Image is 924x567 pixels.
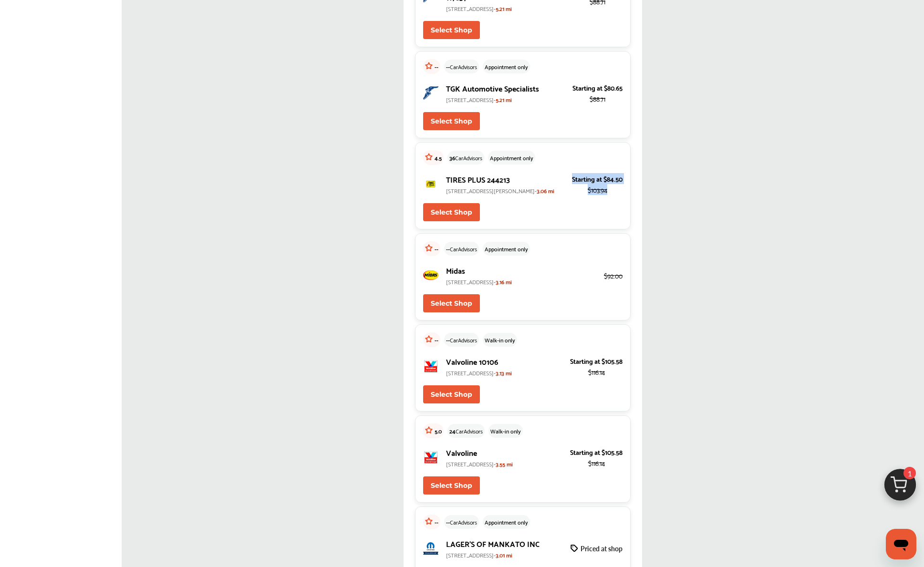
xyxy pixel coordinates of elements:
p: $88.71 [572,93,623,104]
p: TIRES PLUS 244213 [446,173,564,186]
p: $116.14 [570,366,623,377]
span: 3.06 mi [537,186,554,196]
span: CarAdvisors [456,426,483,436]
span: 3.13 mi [496,368,512,378]
img: logo-valvoline.png [423,359,438,374]
span: CarAdvisors [450,335,477,345]
span: 3.55 mi [496,459,513,469]
p: Appointment only [485,517,528,527]
span: -- [446,335,450,345]
p: Midas [446,264,596,277]
span: [STREET_ADDRESS]- [446,94,496,104]
img: Midas+Logo_RGB.png [423,270,438,280]
span: 5.21 mi [496,3,512,13]
p: Priced at shop [581,544,623,553]
p: -- [435,335,438,345]
button: Select Shop [423,294,480,312]
p: -- [435,244,438,254]
p: 5.0 [435,426,442,436]
span: [STREET_ADDRESS]- [446,3,496,13]
button: Select Shop [423,21,480,39]
span: CarAdvisors [450,244,477,254]
p: Walk-in only [490,426,521,436]
button: Select Shop [423,385,480,403]
p: $103.94 [572,184,623,195]
span: 24 [449,426,456,436]
p: $92.00 [604,270,623,281]
p: Starting at $105.58 [570,446,623,457]
button: Select Shop [423,112,480,130]
span: CarAdvisors [450,517,477,527]
span: 3.16 mi [496,277,512,287]
p: Starting at $80.65 [572,82,623,93]
img: logo-tires-plus.png [423,176,438,192]
button: Select Shop [423,476,480,495]
p: -- [435,62,438,72]
span: 36 [449,153,455,163]
span: CarAdvisors [455,153,482,163]
img: logo-goodyear.png [423,86,438,100]
p: TGK Automotive Specialists [446,82,565,94]
span: [STREET_ADDRESS]- [446,277,496,287]
p: Valvoline [446,446,562,459]
p: Appointment only [490,153,533,163]
p: Walk-in only [485,335,515,345]
span: [STREET_ADDRESS][PERSON_NAME]- [446,186,537,196]
p: Starting at $84.50 [572,173,623,184]
span: -- [446,244,450,254]
img: price-tag-black.714e98b8.svg [571,544,578,553]
iframe: Button to launch messaging window [886,529,916,559]
p: $116.14 [570,457,623,468]
span: 1 [903,467,916,479]
img: logo-mopar.png [423,542,438,554]
p: Valvoline 10106 [446,355,562,368]
p: 4.5 [435,153,442,163]
span: CarAdvisors [450,62,477,72]
span: [STREET_ADDRESS]- [446,550,496,560]
span: 3.01 mi [496,550,512,560]
span: -- [446,62,450,72]
p: Starting at $105.58 [570,355,623,366]
p: LAGER'S OF MANKATO INC [446,537,563,550]
span: -- [446,517,450,527]
button: Select Shop [423,203,480,221]
p: Appointment only [485,62,528,72]
span: [STREET_ADDRESS]- [446,459,496,469]
p: -- [435,517,438,527]
span: [STREET_ADDRESS]- [446,368,496,378]
img: cart_icon.3d0951e8.svg [877,464,923,510]
img: logo-valvoline.png [423,450,438,465]
span: 5.21 mi [496,94,512,104]
p: Appointment only [485,244,528,254]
